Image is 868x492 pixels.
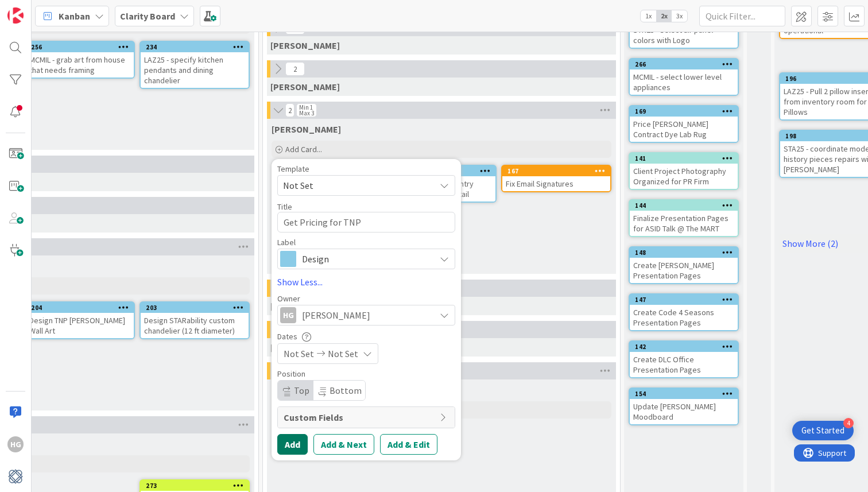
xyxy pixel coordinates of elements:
[630,247,738,283] div: 148Create [PERSON_NAME] Presentation Pages
[302,308,370,322] span: [PERSON_NAME]
[146,43,249,51] div: 234
[7,7,24,24] img: Visit kanbanzone.com
[801,425,844,436] div: Get Started
[656,10,672,22] span: 2x
[299,110,314,116] div: Max 3
[120,10,175,22] b: Clarity Board
[330,385,362,396] span: Bottom
[146,482,249,490] div: 273
[24,2,52,16] span: Support
[635,60,738,68] div: 266
[630,352,738,377] div: Create DLC Office Presentation Pages
[630,399,738,424] div: Update [PERSON_NAME] Moodboard
[141,42,249,88] div: 234LAZ25 - specify kitchen pendants and dining chandelier
[630,389,738,424] div: 154Update [PERSON_NAME] Moodboard
[629,246,739,284] a: 148Create [PERSON_NAME] Presentation Pages
[630,200,738,211] div: 144
[502,166,610,191] div: 167Fix Email Signatures
[26,313,134,338] div: Design TNP [PERSON_NAME] Wall Art
[299,104,313,110] div: Min 1
[328,347,358,361] span: Not Set
[630,342,738,352] div: 142
[31,43,134,51] div: 256
[285,144,322,154] span: Add Card...
[699,6,785,26] input: Quick Filter...
[672,10,687,22] span: 3x
[141,52,249,88] div: LAZ25 - specify kitchen pendants and dining chandelier
[630,59,738,69] div: 266
[26,52,134,78] div: MCMIL - grab art from house that needs framing
[26,42,134,52] div: 256
[139,41,250,89] a: 234LAZ25 - specify kitchen pendants and dining chandelier
[843,418,854,428] div: 4
[270,300,340,312] span: Walter
[501,165,611,192] a: 167Fix Email Signatures
[284,347,314,361] span: Not Set
[141,42,249,52] div: 234
[59,9,90,23] span: Kanban
[277,202,292,212] label: Title
[141,303,249,313] div: 203
[629,388,739,425] a: 154Update [PERSON_NAME] Moodboard
[277,370,305,378] span: Position
[630,117,738,142] div: Price [PERSON_NAME] Contract Dye Lab Rug
[635,107,738,115] div: 169
[313,434,374,455] button: Add & Next
[25,41,135,79] a: 256MCMIL - grab art from house that needs framing
[277,332,297,340] span: Dates
[277,275,455,289] a: Show Less...
[380,434,437,455] button: Add & Edit
[630,153,738,189] div: 141Client Project Photography Organized for PR Firm
[629,340,739,378] a: 142Create DLC Office Presentation Pages
[277,434,308,455] button: Add
[630,153,738,164] div: 141
[630,258,738,283] div: Create [PERSON_NAME] Presentation Pages
[630,247,738,258] div: 148
[270,40,340,51] span: Lisa T.
[507,167,610,175] div: 167
[277,238,296,246] span: Label
[31,304,134,312] div: 204
[270,342,340,353] span: Philip
[141,313,249,338] div: Design STARability custom chandelier (12 ft diameter)
[7,436,24,452] div: HG
[630,22,738,48] div: STR25 - select air panel colors with Logo
[635,343,738,351] div: 142
[629,152,739,190] a: 141Client Project Photography Organized for PR Firm
[146,304,249,312] div: 203
[302,251,429,267] span: Design
[25,301,135,339] a: 204Design TNP [PERSON_NAME] Wall Art
[630,200,738,236] div: 144Finalize Presentation Pages for ASID Talk @ The MART
[629,199,739,237] a: 144Finalize Presentation Pages for ASID Talk @ The MART
[280,307,296,323] div: HG
[635,154,738,162] div: 141
[272,123,341,135] span: Hannah
[285,62,305,76] span: 2
[7,468,24,485] img: avatar
[630,389,738,399] div: 154
[635,390,738,398] div: 154
[641,10,656,22] span: 1x
[141,481,249,491] div: 273
[629,293,739,331] a: 147Create Code 4 Seasons Presentation Pages
[284,410,434,424] span: Custom Fields
[792,421,854,440] div: Open Get Started checklist, remaining modules: 4
[630,69,738,95] div: MCMIL - select lower level appliances
[283,178,427,193] span: Not Set
[630,295,738,305] div: 147
[26,303,134,338] div: 204Design TNP [PERSON_NAME] Wall Art
[277,295,300,303] span: Owner
[502,176,610,191] div: Fix Email Signatures
[139,301,250,339] a: 203Design STARability custom chandelier (12 ft diameter)
[141,303,249,338] div: 203Design STARability custom chandelier (12 ft diameter)
[630,59,738,95] div: 266MCMIL - select lower level appliances
[630,342,738,377] div: 142Create DLC Office Presentation Pages
[635,296,738,304] div: 147
[635,249,738,257] div: 148
[630,164,738,189] div: Client Project Photography Organized for PR Firm
[630,211,738,236] div: Finalize Presentation Pages for ASID Talk @ The MART
[629,58,739,96] a: 266MCMIL - select lower level appliances
[629,105,739,143] a: 169Price [PERSON_NAME] Contract Dye Lab Rug
[26,303,134,313] div: 204
[630,295,738,330] div: 147Create Code 4 Seasons Presentation Pages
